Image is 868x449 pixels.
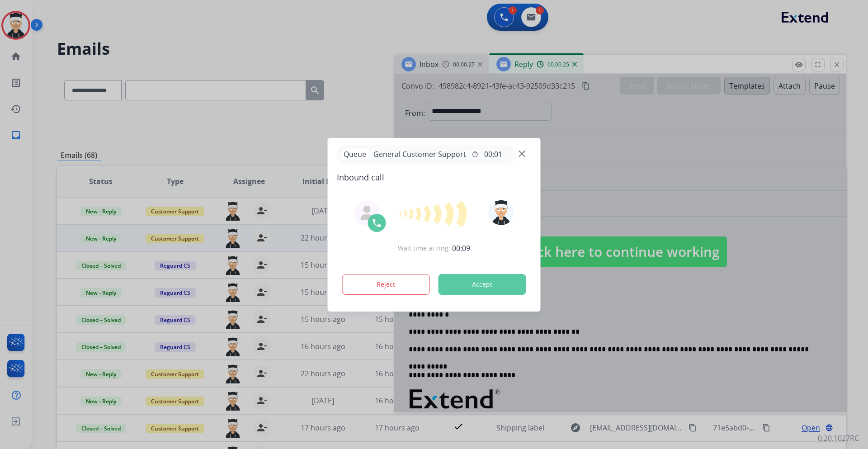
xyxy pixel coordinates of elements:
[519,150,525,157] img: close-button
[342,274,430,295] button: Reject
[360,206,374,220] img: agent-avatar
[372,217,382,228] img: call-icon
[488,200,514,225] img: avatar
[452,243,470,254] span: 00:09
[370,149,470,160] span: General Customer Support
[398,244,450,253] span: Wait time at ring:
[337,171,532,184] span: Inbound call
[484,149,502,160] span: 00:01
[818,433,859,444] p: 0.20.1027RC
[340,149,370,160] p: Queue
[472,151,479,158] mat-icon: timer
[439,274,526,295] button: Accept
